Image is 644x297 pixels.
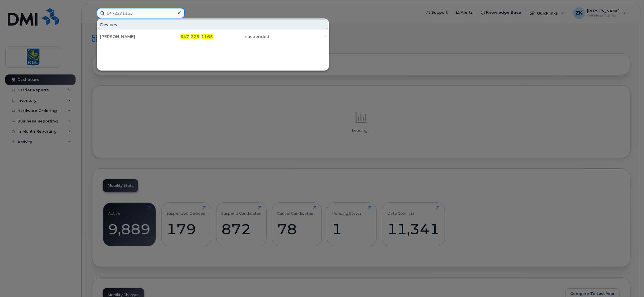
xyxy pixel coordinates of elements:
div: suspended [213,34,270,40]
div: - - [157,34,213,40]
span: 647 [180,34,189,39]
a: [PERSON_NAME]647-229-1165suspended- [98,31,328,42]
div: - [270,34,326,40]
div: Devices [98,19,328,30]
span: 229 [191,34,200,39]
div: [PERSON_NAME] [100,34,157,40]
span: 1165 [201,34,213,39]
